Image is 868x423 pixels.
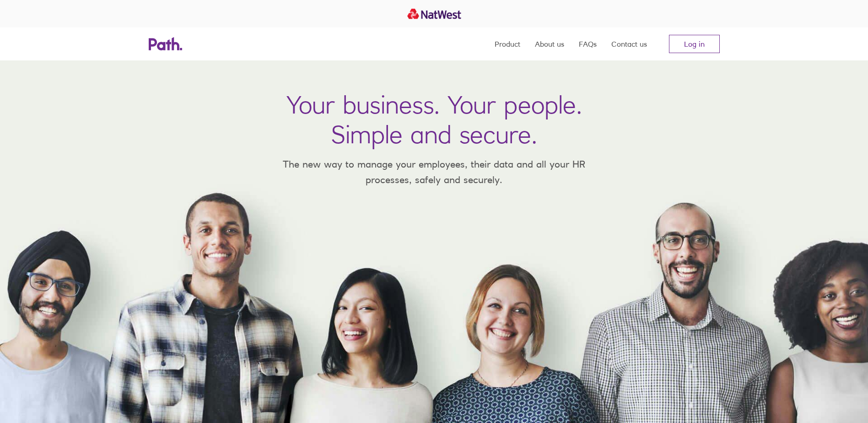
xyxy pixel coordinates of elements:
[579,27,597,60] a: FAQs
[611,27,647,60] a: Contact us
[270,157,599,187] p: The new way to manage your employees, their data and all your HR processes, safely and securely.
[669,35,720,53] a: Log in
[286,90,582,149] h1: Your business. Your people. Simple and secure.
[495,27,520,60] a: Product
[535,27,564,60] a: About us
